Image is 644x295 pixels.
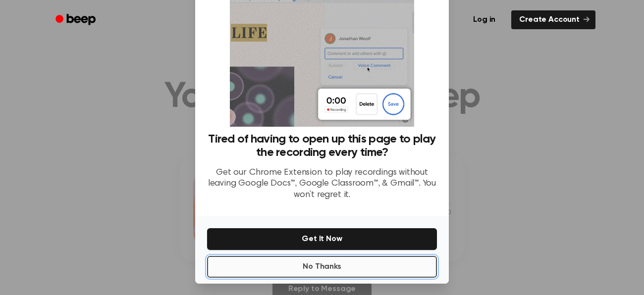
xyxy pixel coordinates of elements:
h3: Tired of having to open up this page to play the recording every time? [207,133,437,159]
button: Get It Now [207,228,437,250]
a: Beep [49,10,105,30]
a: Log in [463,8,505,31]
button: No Thanks [207,256,437,278]
a: Create Account [511,10,595,29]
p: Get our Chrome Extension to play recordings without leaving Google Docs™, Google Classroom™, & Gm... [207,167,437,201]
